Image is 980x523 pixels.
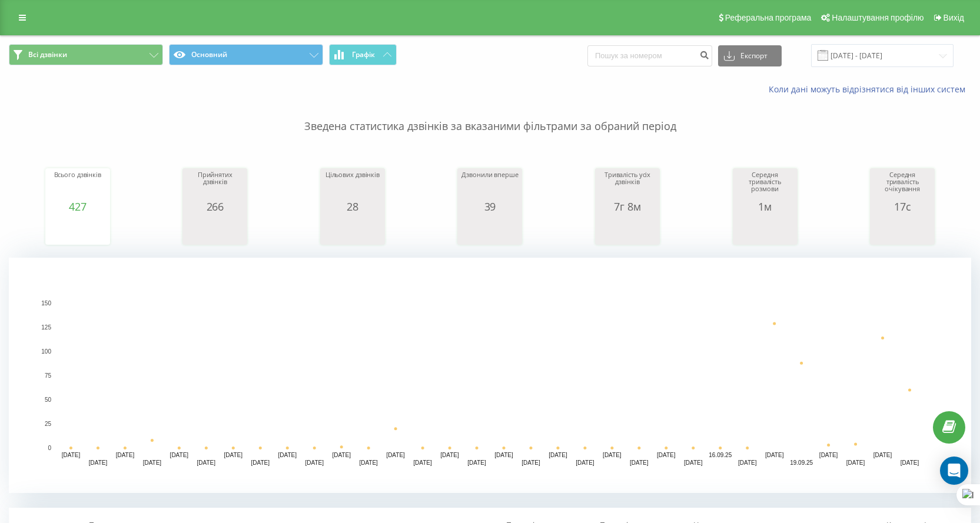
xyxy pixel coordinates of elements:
[45,397,52,403] text: 50
[170,452,189,458] text: [DATE]
[413,459,432,466] text: [DATE]
[769,84,971,95] a: Коли дані можуть відрізнятися вiд інших систем
[251,459,270,466] text: [DATE]
[873,201,932,212] div: 17с
[657,452,676,458] text: [DATE]
[765,452,784,458] text: [DATE]
[45,421,52,427] text: 25
[873,171,932,201] div: Середня тривалість очікування
[494,452,513,458] text: [DATE]
[736,171,795,201] div: Середня тривалість розмови
[48,212,107,248] svg: A chart.
[460,201,519,212] div: 39
[323,212,382,248] svg: A chart.
[460,171,519,201] div: Дзвонили вперше
[549,452,567,458] text: [DATE]
[116,452,135,458] text: [DATE]
[521,459,540,466] text: [DATE]
[832,13,923,22] span: Налаштування профілю
[901,459,919,466] text: [DATE]
[278,452,297,458] text: [DATE]
[143,459,162,466] text: [DATE]
[89,459,108,466] text: [DATE]
[41,348,51,355] text: 100
[359,459,378,466] text: [DATE]
[790,459,813,466] text: 19.09.25
[598,201,657,212] div: 7г 8м
[197,459,216,466] text: [DATE]
[736,212,795,248] svg: A chart.
[305,459,324,466] text: [DATE]
[28,50,67,59] span: Всі дзвінки
[41,324,51,331] text: 125
[576,459,594,466] text: [DATE]
[386,452,405,458] text: [DATE]
[169,44,323,65] button: Основний
[873,452,892,458] text: [DATE]
[598,171,657,201] div: Тривалість усіх дзвінків
[819,452,838,458] text: [DATE]
[460,212,519,248] svg: A chart.
[725,13,812,22] span: Реферальна програма
[185,212,244,248] svg: A chart.
[738,459,757,466] text: [DATE]
[41,300,51,307] text: 150
[603,452,622,458] text: [DATE]
[873,212,932,248] svg: A chart.
[48,171,107,201] div: Всього дзвінків
[9,44,163,65] button: Всі дзвінки
[323,171,382,201] div: Цільових дзвінків
[323,201,382,212] div: 28
[185,201,244,212] div: 266
[332,452,351,458] text: [DATE]
[587,45,712,66] input: Пошук за номером
[9,95,971,134] p: Зведена статистика дзвінків за вказаними фільтрами за обраний період
[718,45,782,66] button: Експорт
[630,459,649,466] text: [DATE]
[684,459,703,466] text: [DATE]
[352,51,375,59] span: Графік
[48,201,107,212] div: 427
[329,44,397,65] button: Графік
[62,452,81,458] text: [DATE]
[45,372,52,379] text: 75
[944,13,964,22] span: Вихід
[224,452,243,458] text: [DATE]
[185,171,244,201] div: Прийнятих дзвінків
[440,452,459,458] text: [DATE]
[709,452,732,458] text: 16.09.25
[736,201,795,212] div: 1м
[9,258,971,493] svg: A chart.
[598,212,657,248] svg: A chart.
[48,445,51,451] text: 0
[940,457,968,485] div: Open Intercom Messenger
[467,459,486,466] text: [DATE]
[846,459,865,466] text: [DATE]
